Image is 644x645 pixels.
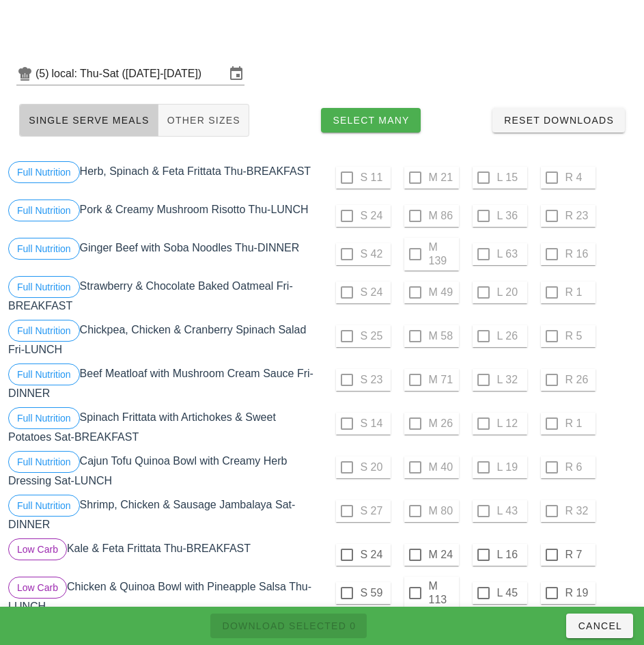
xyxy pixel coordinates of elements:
span: Cancel [577,620,622,631]
div: Strawberry & Chocolate Baked Oatmeal Fri-BREAKFAST [5,273,322,317]
label: L 45 [497,586,524,600]
button: Other Sizes [158,104,249,137]
span: Single Serve Meals [28,115,150,126]
div: Ginger Beef with Soba Noodles Thu-DINNER [5,235,322,273]
label: M 113 [429,579,456,607]
label: S 59 [361,586,388,600]
button: Reset Downloads [492,108,625,133]
span: Low Carb [17,577,58,598]
span: Other Sizes [167,115,240,126]
label: L 16 [497,548,524,562]
span: Full Nutrition [17,162,71,182]
label: R 7 [565,548,593,562]
span: Full Nutrition [17,238,71,259]
button: Select Many [321,108,421,133]
label: S 24 [361,548,388,562]
span: Full Nutrition [17,408,71,428]
span: Full Nutrition [17,495,71,516]
div: Beef Meatloaf with Mushroom Cream Sauce Fri-DINNER [5,361,322,404]
div: Chickpea, Chicken & Cranberry Spinach Salad Fri-LUNCH [5,317,322,361]
div: Kale & Feta Frittata Thu-BREAKFAST [5,536,322,574]
div: Pork & Creamy Mushroom Risotto Thu-LUNCH [5,197,322,235]
div: Chicken & Quinoa Bowl with Pineapple Salsa Thu-LUNCH [5,574,322,618]
label: R 19 [565,586,593,600]
div: Shrimp, Chicken & Sausage Jambalaya Sat-DINNER [5,492,322,536]
span: Reset Downloads [503,115,614,126]
div: Spinach Frittata with Artichokes & Sweet Potatoes Sat-BREAKFAST [5,404,322,448]
span: Full Nutrition [17,200,71,221]
div: (5) [36,67,52,81]
span: Full Nutrition [17,452,71,472]
span: Low Carb [17,539,58,560]
span: Full Nutrition [17,364,71,385]
span: Full Nutrition [17,320,71,341]
button: Single Serve Meals [19,104,158,137]
label: M 24 [429,548,456,562]
div: Cajun Tofu Quinoa Bowl with Creamy Herb Dressing Sat-LUNCH [5,448,322,492]
div: Herb, Spinach & Feta Frittata Thu-BREAKFAST [5,159,322,197]
span: Select Many [332,115,410,126]
span: Full Nutrition [17,277,71,297]
button: Cancel [566,614,633,638]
